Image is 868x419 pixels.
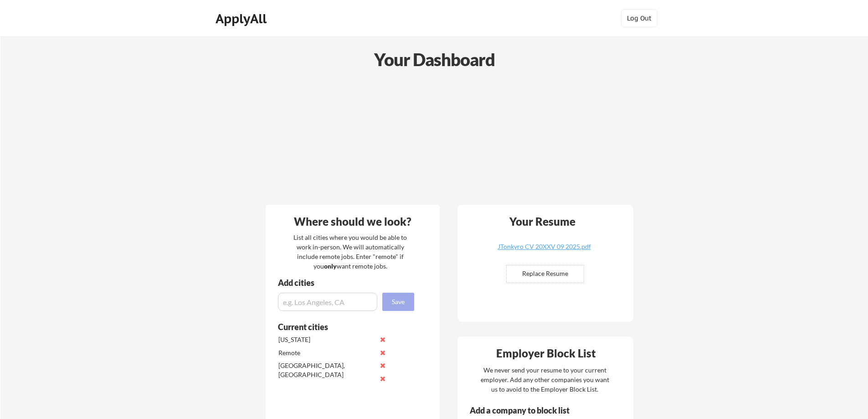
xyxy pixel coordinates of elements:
[278,335,375,344] div: [US_STATE]
[382,293,414,311] button: Save
[278,279,416,287] div: Add cities
[480,365,610,394] div: We never send your resume to your current employer. Add any other companies you want us to avoid ...
[278,361,375,379] div: [GEOGRAPHIC_DATA], [GEOGRAPHIC_DATA]
[288,233,413,271] div: List all cities where you would be able to work in-person. We will automatically include remote j...
[490,243,598,250] div: JTonkyro CV 20XXV 09 2025.pdf
[461,348,631,359] div: Employer Block List
[278,323,404,331] div: Current cities
[1,47,868,72] div: Your Dashboard
[490,243,598,258] a: JTonkyro CV 20XXV 09 2025.pdf
[278,348,375,357] div: Remote
[216,11,269,26] div: ApplyAll
[324,262,337,270] strong: only
[268,216,437,227] div: Where should we look?
[497,216,587,227] div: Your Resume
[470,406,584,414] div: Add a company to block list
[278,293,377,311] input: e.g. Los Angeles, CA
[621,9,657,27] button: Log Out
